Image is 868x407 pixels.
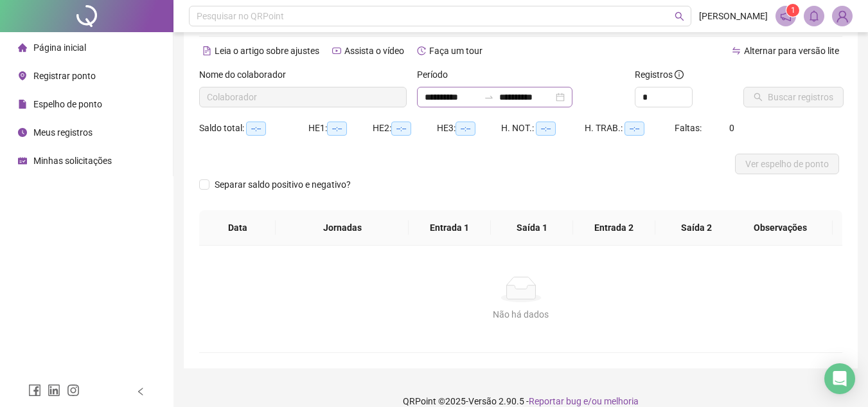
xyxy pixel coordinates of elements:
div: Saldo total: [199,121,308,136]
span: Alternar para versão lite [744,46,839,56]
span: to [484,92,494,102]
th: Entrada 1 [409,210,491,246]
span: Reportar bug e/ou melhoria [529,396,639,406]
th: Saída 1 [491,210,573,246]
label: Nome do colaborador [199,68,294,82]
span: file-text [202,46,211,55]
span: clock-circle [18,128,27,137]
th: Observações [728,210,833,246]
span: Observações [738,221,822,235]
span: info-circle [675,70,684,79]
span: Página inicial [33,42,86,53]
div: HE 2: [373,121,437,136]
span: linkedin [48,384,60,397]
div: H. NOT.: [501,121,585,136]
span: Minhas solicitações [33,156,112,166]
span: --:-- [246,122,266,136]
span: Faça um tour [429,46,483,56]
div: Open Intercom Messenger [824,363,855,394]
span: facebook [28,384,41,397]
label: Período [417,68,456,82]
span: home [18,43,27,52]
th: Entrada 2 [573,210,655,246]
span: --:-- [391,122,411,136]
span: youtube [332,46,341,55]
div: H. TRAB.: [585,121,675,136]
div: HE 1: [308,121,373,136]
span: swap-right [484,92,494,102]
span: environment [18,71,27,80]
span: Meus registros [33,127,93,138]
span: Assista o vídeo [344,46,404,56]
span: --:-- [327,122,347,136]
span: search [675,12,684,21]
span: history [417,46,426,55]
span: notification [780,10,792,22]
button: Buscar registros [743,87,844,107]
th: Jornadas [276,210,408,246]
span: Versão [468,396,497,406]
img: 88752 [833,6,852,26]
sup: 1 [786,4,799,17]
div: HE 3: [437,121,501,136]
span: Separar saldo positivo e negativo? [209,177,356,192]
span: schedule [18,156,27,165]
span: Espelho de ponto [33,99,102,109]
span: --:-- [456,122,475,136]
span: Leia o artigo sobre ajustes [215,46,319,56]
th: Data [199,210,276,246]
span: Faltas: [675,123,704,133]
span: swap [732,46,741,55]
span: --:-- [624,122,644,136]
span: instagram [67,384,80,397]
th: Saída 2 [655,210,738,246]
span: [PERSON_NAME] [699,9,768,23]
div: Não há dados [215,307,827,321]
span: Registrar ponto [33,71,96,81]
span: Registros [635,68,684,82]
span: file [18,100,27,109]
span: left [136,387,145,396]
button: Ver espelho de ponto [735,154,839,174]
span: bell [808,10,820,22]
span: --:-- [536,122,556,136]
span: 1 [791,6,795,15]
span: 0 [729,123,734,133]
